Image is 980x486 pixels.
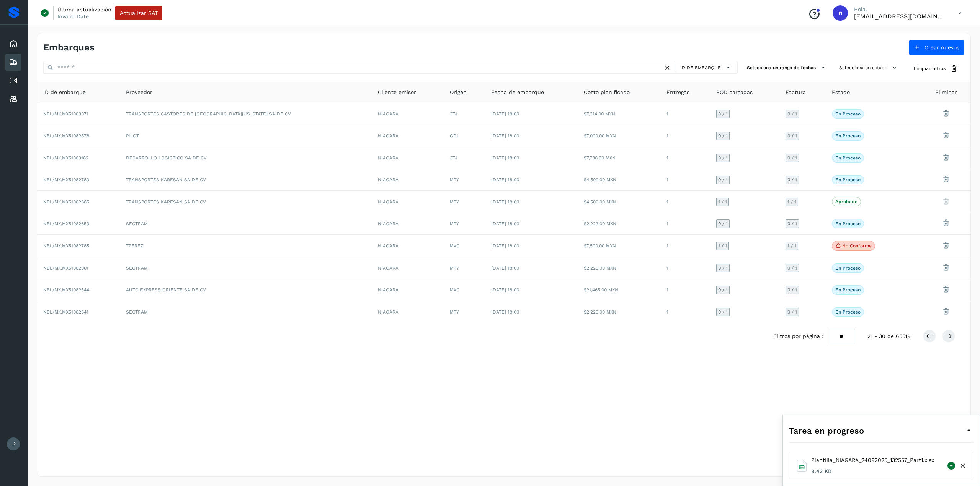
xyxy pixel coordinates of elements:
td: NIAGARA [372,147,444,169]
button: Crear nuevos [909,39,964,55]
td: TRANSPORTES CASTORES DE [GEOGRAPHIC_DATA][US_STATE] SA DE CV [120,103,372,125]
p: En proceso [835,287,861,293]
span: 0 / 1 [718,221,728,226]
span: 0 / 1 [718,177,728,182]
td: 1 [660,257,710,279]
td: SECTRAM [120,213,372,235]
td: MTY [444,191,485,213]
td: 1 [660,235,710,257]
p: Invalid Date [57,13,89,20]
span: NBL/MX.MX51082653 [43,221,89,226]
td: 1 [660,301,710,323]
p: En proceso [835,221,861,226]
td: 1 [660,103,710,125]
td: $2,223.00 MXN [578,257,660,279]
span: Cliente emisor [378,88,416,96]
span: ID de embarque [43,88,86,96]
p: En proceso [835,155,861,161]
td: NIAGARA [372,235,444,257]
td: TPEREZ [120,235,372,257]
span: 0 / 1 [718,112,728,116]
span: Factura [786,88,806,96]
span: 1 / 1 [787,244,796,248]
td: 3TJ [444,147,485,169]
td: $7,314.00 MXN [578,103,660,125]
span: NBL/MX.MX51083182 [43,155,88,161]
p: Hola, [854,6,946,13]
span: Filtros por página : [773,332,823,340]
div: Tarea en progreso [789,421,973,440]
td: TRANSPORTES KARESAN SA DE CV [120,169,372,191]
span: Eliminar [935,88,957,96]
span: NBL/MX.MX51082785 [43,243,89,249]
span: Tarea en progreso [789,424,864,437]
p: En proceso [835,133,861,138]
p: Aprobado [835,199,857,204]
div: Cuentas por pagar [5,72,21,89]
span: Fecha de embarque [491,88,544,96]
span: 1 / 1 [718,244,727,248]
td: DESARROLLO LOGISTICO SA DE CV [120,147,372,169]
td: MTY [444,213,485,235]
td: 1 [660,147,710,169]
td: NIAGARA [372,279,444,301]
span: ID de embarque [680,64,721,71]
span: Origen [450,88,467,96]
p: En proceso [835,111,861,117]
td: $7,500.00 MXN [578,235,660,257]
td: $4,500.00 MXN [578,191,660,213]
span: NBL/MX.MX51082641 [43,309,88,315]
div: Proveedores [5,91,21,107]
span: Proveedor [126,88,152,96]
div: Inicio [5,36,21,52]
span: [DATE] 18:00 [491,243,519,249]
span: [DATE] 18:00 [491,265,519,271]
td: 1 [660,191,710,213]
td: TRANSPORTES KARESAN SA DE CV [120,191,372,213]
td: MTY [444,169,485,191]
td: $4,500.00 MXN [578,169,660,191]
span: 0 / 1 [718,310,728,314]
td: NIAGARA [372,257,444,279]
span: 0 / 1 [718,266,728,270]
span: [DATE] 18:00 [491,287,519,293]
td: MXC [444,235,485,257]
button: Actualizar SAT [115,6,162,20]
td: $21,465.00 MXN [578,279,660,301]
span: 0 / 1 [787,266,797,270]
td: SECTRAM [120,301,372,323]
span: Entregas [666,88,689,96]
p: niagara+prod@solvento.mx [854,13,946,20]
td: NIAGARA [372,103,444,125]
span: 0 / 1 [787,133,797,138]
span: 1 / 1 [718,200,727,204]
td: SECTRAM [120,257,372,279]
span: [DATE] 18:00 [491,309,519,315]
td: $7,738.00 MXN [578,147,660,169]
span: Limpiar filtros [914,65,946,72]
span: 9.42 KB [811,467,934,475]
span: 0 / 1 [787,177,797,182]
span: [DATE] 18:00 [491,155,519,161]
td: NIAGARA [372,301,444,323]
td: MXC [444,279,485,301]
button: Limpiar filtros [908,62,964,76]
td: MTY [444,257,485,279]
td: 3TJ [444,103,485,125]
td: AUTO EXPRESS ORIENTE SA DE CV [120,279,372,301]
span: 0 / 1 [787,221,797,226]
p: En proceso [835,265,861,271]
span: NBL/MX.MX51082901 [43,265,88,271]
td: 1 [660,125,710,147]
span: NBL/MX.MX51083071 [43,111,88,117]
span: NBL/MX.MX51082878 [43,133,89,138]
p: En proceso [835,177,861,182]
td: PILOT [120,125,372,147]
p: No conforme [842,243,872,249]
span: Actualizar SAT [120,10,158,16]
span: [DATE] 18:00 [491,199,519,205]
td: NIAGARA [372,125,444,147]
span: 0 / 1 [718,156,728,160]
button: Selecciona un rango de fechas [744,62,830,74]
td: $2,223.00 MXN [578,213,660,235]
